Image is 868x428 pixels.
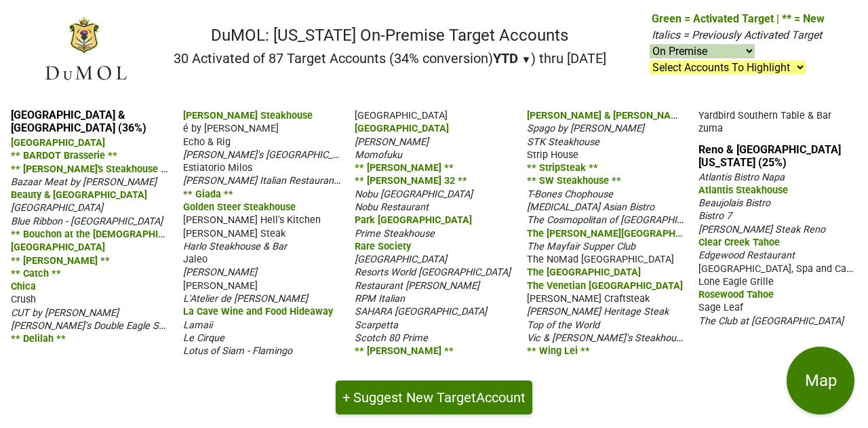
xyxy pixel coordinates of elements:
span: Nobu [GEOGRAPHIC_DATA] [355,189,473,200]
span: [GEOGRAPHIC_DATA] [11,202,103,214]
span: Crush [11,294,36,305]
h1: DuMOL: [US_STATE] On-Premise Target Accounts [174,26,607,45]
span: Prime Steakhouse [355,228,435,239]
span: [PERSON_NAME] Craftsteak [527,293,650,305]
span: The Club at [GEOGRAPHIC_DATA] [698,315,844,327]
span: [PERSON_NAME] Hell's Kitchen [183,214,321,226]
span: [PERSON_NAME] Heritage Steak [527,306,669,317]
span: The [PERSON_NAME][GEOGRAPHIC_DATA] [527,227,715,239]
span: zuma [698,123,723,134]
span: Resorts World [GEOGRAPHIC_DATA] [355,267,511,278]
span: [PERSON_NAME]'s Double Eagle Steakhouse [11,319,204,332]
span: [PERSON_NAME] Steak Reno [698,224,825,235]
span: Momofuku [355,149,402,161]
span: Park [GEOGRAPHIC_DATA] [355,214,472,226]
a: Reno & [GEOGRAPHIC_DATA][US_STATE] (25%) [698,143,841,169]
span: STK Steakhouse [527,136,599,148]
span: [PERSON_NAME] Italian Restaurant & Wine Bar [183,174,388,187]
span: Restaurant [PERSON_NAME] [355,280,479,292]
span: Clear Creek Tahoe [698,237,780,248]
span: Atlantis Bistro Napa [698,172,785,183]
span: L'Atelier de [PERSON_NAME] [183,293,308,305]
span: Bistro 7 [698,210,732,222]
span: Estiatorio Milos [183,162,252,174]
span: Rosewood Tahoe [698,289,774,300]
span: [GEOGRAPHIC_DATA] [11,241,105,253]
span: Nobu Restaurant [355,201,429,213]
span: Bazaar Meat by [PERSON_NAME] [11,176,157,188]
span: ** Bouchon at the [DEMOGRAPHIC_DATA] ** [11,227,208,240]
img: DuMOL [43,16,128,83]
span: [PERSON_NAME] [183,280,258,292]
span: [GEOGRAPHIC_DATA], Spa and Casino [698,262,865,275]
span: The Venetian [GEOGRAPHIC_DATA] [527,280,683,292]
a: [GEOGRAPHIC_DATA] & [GEOGRAPHIC_DATA] (36%) [11,109,146,134]
span: [PERSON_NAME] Steakhouse [183,110,313,121]
span: Yardbird Southern Table & Bar [698,110,831,121]
span: The Mayfair Supper Club [527,241,635,252]
span: Scotch 80 Prime [355,332,428,344]
span: [PERSON_NAME] [183,267,257,278]
span: Green = Activated Target | ** = New [652,12,825,25]
span: [PERSON_NAME] [355,136,429,148]
span: Chica [11,281,36,292]
span: Sage Leaf [698,302,743,313]
span: Lone Eagle Grille [698,276,774,288]
span: The NoMad [GEOGRAPHIC_DATA] [527,254,674,265]
span: Atlantis Steakhouse [698,184,788,196]
span: Rare Society [355,241,411,252]
span: YTD [493,50,518,66]
span: Blue Ribbon - [GEOGRAPHIC_DATA] [11,216,163,227]
span: Le Cirque [183,332,224,344]
span: [MEDICAL_DATA] Asian Bistro [527,201,654,213]
span: ** BARDOT Brasserie ** [11,150,117,161]
span: [GEOGRAPHIC_DATA] [355,110,448,121]
span: T-Bones Chophouse [527,189,613,200]
span: The [GEOGRAPHIC_DATA] [527,267,641,278]
span: Lotus of Siam - Flamingo [183,345,292,357]
span: The Cosmopolitan of [GEOGRAPHIC_DATA] [527,213,713,226]
h2: 30 Activated of 87 Target Accounts (34% conversion) ) thru [DATE] [174,50,607,66]
span: [GEOGRAPHIC_DATA] [11,137,105,149]
span: Edgewood Restaurant [698,250,795,261]
span: Top of the World [527,319,599,331]
span: [GEOGRAPHIC_DATA] [355,123,449,134]
span: La Cave Wine and Food Hideaway [183,306,333,317]
span: Spago by [PERSON_NAME] [527,123,644,134]
span: ▼ [521,54,532,66]
span: Beauty & [GEOGRAPHIC_DATA] [11,189,147,201]
span: [GEOGRAPHIC_DATA] [355,254,447,265]
span: [PERSON_NAME] & [PERSON_NAME] [527,109,688,121]
span: é by [PERSON_NAME] [183,123,279,134]
span: Harlo Steakhouse & Bar [183,241,287,252]
span: RPM Italian [355,293,405,305]
span: Golden Steer Steakhouse [183,201,296,213]
span: SAHARA [GEOGRAPHIC_DATA] [355,306,487,317]
span: Scarpetta [355,319,398,331]
span: Vic & [PERSON_NAME]'s Steakhouse [527,331,686,344]
span: Account [476,389,526,406]
span: Echo & Rig [183,136,231,148]
span: [PERSON_NAME] Steak [183,228,285,239]
span: CUT by [PERSON_NAME] [11,307,119,319]
span: Lamaii [183,319,212,331]
span: Beaujolais Bistro [698,197,770,209]
span: Italics = Previously Activated Target [652,28,822,41]
span: ** [PERSON_NAME]'s Steakhouse & Bar ** [11,162,197,175]
button: Map [787,347,854,414]
span: Jaleo [183,254,208,265]
span: ** [PERSON_NAME] 32 ** [355,175,467,187]
button: + Suggest New TargetAccount [336,381,532,414]
span: Strip House [527,149,578,161]
span: [PERSON_NAME]'s [GEOGRAPHIC_DATA] [183,148,358,161]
